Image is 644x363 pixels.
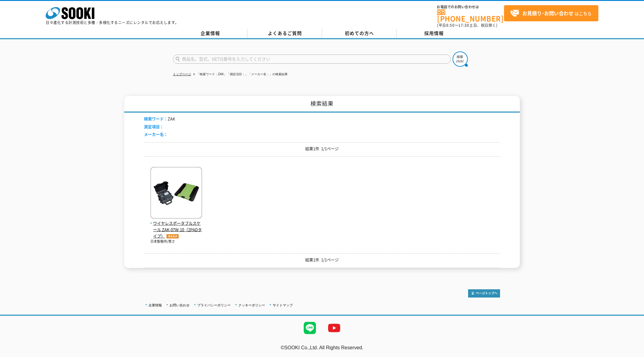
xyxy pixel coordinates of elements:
a: テストMail [621,351,644,356]
span: 初めての方へ [345,30,374,37]
h1: 検索結果 [124,96,520,113]
span: ワイヤレスポータブルスケール ZAK-07W-10（2PADタイプ） [150,220,202,239]
span: 17:30 [458,23,469,28]
span: (平日 ～ 土日、祝日除く) [437,23,497,28]
a: よくあるご質問 [247,29,322,38]
p: 日々進化する計測技術と多種・多様化するニーズにレンタルでお応えします。 [46,21,179,24]
img: トップページへ [468,289,500,298]
a: 企業情報 [173,29,247,38]
span: お電話でのお問い合わせは [437,5,504,9]
a: トップページ [173,72,191,76]
li: ZAK [144,116,175,122]
input: 商品名、型式、NETIS番号を入力してください [173,55,451,64]
p: 結果1件 1/1ページ [144,257,500,263]
a: お見積り･お問い合わせはこちら [504,5,598,21]
a: プライバシーポリシー [197,303,231,307]
img: オススメ [165,234,180,238]
a: お問い合わせ [170,303,190,307]
a: [PHONE_NUMBER] [437,9,504,22]
p: 結果1件 1/1ページ [144,146,500,152]
a: 企業情報 [149,303,162,307]
a: 初めての方へ [322,29,397,38]
span: 検索ワード： [144,116,168,122]
img: btn_search.png [453,51,468,67]
span: はこちら [510,9,592,18]
p: 日本製衡所/重さ [150,239,202,244]
img: YouTube [322,316,346,340]
span: 8:50 [446,23,455,28]
a: ワイヤレスポータブルスケール ZAK-07W-10（2PADタイプ）オススメ [150,214,202,239]
img: LINE [298,316,322,340]
li: 「検索ワード：ZAK」「測定項目：」「メーカー名：」の検索結果 [192,71,288,78]
span: 測定項目： [144,124,164,129]
a: サイトマップ [273,303,293,307]
span: メーカー名： [144,131,168,137]
strong: お見積り･お問い合わせ [522,9,573,17]
img: ZAK-07W-10（2PADタイプ） [150,167,202,220]
a: 採用情報 [397,29,471,38]
a: クッキーポリシー [238,303,265,307]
